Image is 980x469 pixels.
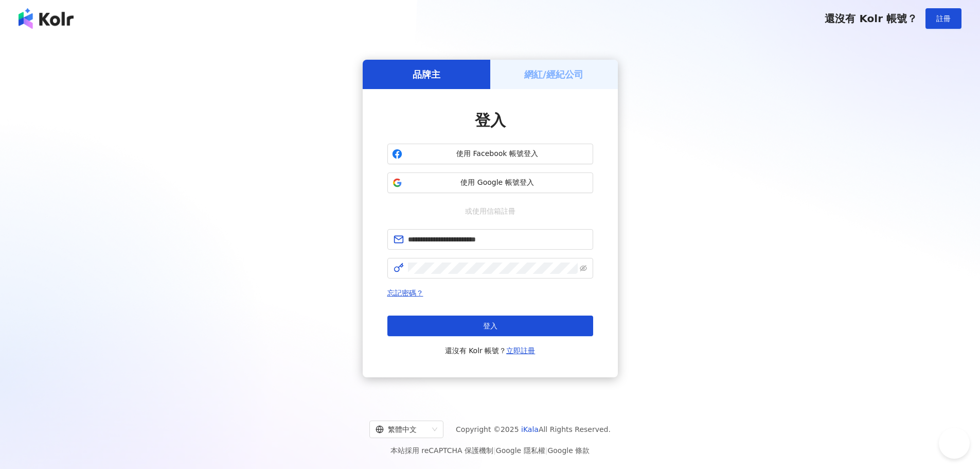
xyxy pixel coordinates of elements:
[413,68,440,81] h5: 品牌主
[387,144,593,164] button: 使用 Facebook 帳號登入
[825,12,917,25] span: 還沒有 Kolr 帳號？
[506,346,535,355] a: 立即註冊
[580,265,587,272] span: eye-invisible
[524,68,583,81] h5: 網紅/經紀公司
[458,205,523,217] span: 或使用信箱註冊
[939,428,970,459] iframe: Help Scout Beacon - Open
[456,423,611,436] span: Copyright © 2025 All Rights Reserved.
[496,446,545,455] a: Google 隱私權
[387,172,593,193] button: 使用 Google 帳號登入
[483,322,497,330] span: 登入
[406,149,589,159] span: 使用 Facebook 帳號登入
[475,111,506,129] span: 登入
[387,316,593,336] button: 登入
[390,444,590,457] span: 本站採用 reCAPTCHA 保護機制
[521,425,539,433] a: iKala
[19,8,74,29] img: logo
[545,446,548,455] span: |
[445,344,536,357] span: 還沒有 Kolr 帳號？
[376,421,428,438] div: 繁體中文
[936,14,951,23] span: 註冊
[406,178,589,188] span: 使用 Google 帳號登入
[493,446,496,455] span: |
[387,289,423,297] a: 忘記密碼？
[547,446,590,455] a: Google 條款
[925,8,961,29] button: 註冊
